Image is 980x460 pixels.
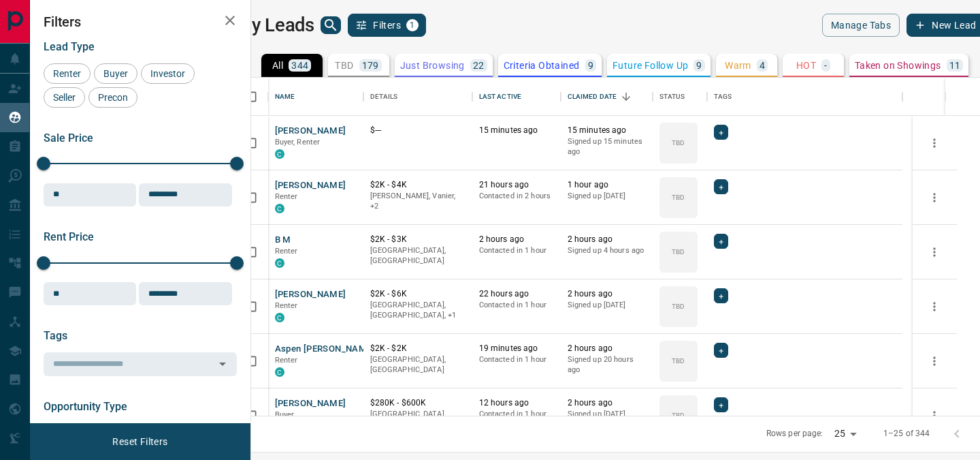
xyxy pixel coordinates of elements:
[479,397,554,409] p: 12 hours ago
[707,78,902,116] div: Tags
[568,234,646,245] p: 2 hours ago
[725,61,751,70] p: Warm
[370,343,465,354] p: $2K - $2K
[479,300,554,311] p: Contacted in 1 hour
[829,424,862,444] div: 25
[479,78,521,116] div: Last Active
[949,61,961,70] p: 11
[479,354,554,365] p: Contacted in 1 hour
[568,397,646,409] p: 2 hours ago
[275,313,284,322] div: condos.ca
[362,61,379,70] p: 179
[612,61,688,70] p: Future Follow Up
[103,430,176,453] button: Reset Filters
[370,179,465,191] p: $2K - $4K
[568,409,646,420] p: Signed up [DATE]
[568,343,646,354] p: 2 hours ago
[719,234,723,248] span: +
[714,343,728,358] div: +
[822,14,900,37] button: Manage Tabs
[672,192,685,202] p: TBD
[719,343,723,357] span: +
[275,288,346,301] button: [PERSON_NAME]
[479,179,554,191] p: 21 hours ago
[714,179,728,194] div: +
[714,125,728,140] div: +
[924,187,945,208] button: more
[275,179,346,192] button: [PERSON_NAME]
[370,191,465,212] p: Rockcliffe, Ottawa
[275,258,284,268] div: condos.ca
[275,410,295,419] span: Buyer
[275,343,375,356] button: Aspen [PERSON_NAME]
[504,61,580,70] p: Criteria Obtained
[236,14,314,36] h1: My Leads
[855,61,941,70] p: Taken on Showings
[672,356,685,366] p: TBD
[44,40,95,53] span: Lead Type
[696,61,702,70] p: 9
[561,78,653,116] div: Claimed Date
[93,92,133,103] span: Precon
[568,300,646,311] p: Signed up [DATE]
[672,138,685,148] p: TBD
[479,343,554,354] p: 19 minutes ago
[370,354,465,375] p: [GEOGRAPHIC_DATA], [GEOGRAPHIC_DATA]
[588,61,593,70] p: 9
[479,191,554,202] p: Contacted in 2 hours
[275,78,295,116] div: Name
[568,136,646,157] p: Signed up 15 minutes ago
[363,78,472,116] div: Details
[44,132,93,144] span: Sale Price
[719,180,723,194] span: +
[370,245,465,266] p: [GEOGRAPHIC_DATA], [GEOGRAPHIC_DATA]
[370,409,465,430] p: [GEOGRAPHIC_DATA], [GEOGRAPHIC_DATA]
[275,247,298,256] span: Renter
[924,296,945,317] button: more
[275,367,284,377] div: condos.ca
[714,78,732,116] div: Tags
[766,428,823,440] p: Rows per page:
[321,16,341,34] button: search button
[479,245,554,256] p: Contacted in 1 hour
[672,301,685,311] p: TBD
[268,78,363,116] div: Name
[653,78,707,116] div: Status
[44,230,94,243] span: Rent Price
[275,192,298,201] span: Renter
[719,289,723,303] span: +
[291,61,308,70] p: 344
[924,351,945,371] button: more
[370,300,465,321] p: Ottawa
[719,125,723,139] span: +
[883,428,930,440] p: 1–25 of 344
[924,242,945,262] button: more
[568,78,617,116] div: Claimed Date
[672,410,685,420] p: TBD
[44,14,237,30] h2: Filters
[99,68,133,79] span: Buyer
[275,356,298,365] span: Renter
[714,288,728,303] div: +
[370,78,398,116] div: Details
[714,397,728,412] div: +
[617,87,636,106] button: Sort
[479,234,554,245] p: 2 hours ago
[568,354,646,375] p: Signed up 20 hours ago
[824,61,827,70] p: -
[44,63,91,84] div: Renter
[275,234,291,247] button: B M
[48,68,86,79] span: Renter
[408,20,417,30] span: 1
[719,398,723,412] span: +
[568,125,646,136] p: 15 minutes ago
[275,149,284,159] div: condos.ca
[275,204,284,213] div: condos.ca
[48,92,80,103] span: Seller
[370,125,465,136] p: $---
[370,397,465,409] p: $280K - $600K
[924,133,945,153] button: more
[479,125,554,136] p: 15 minutes ago
[796,61,816,70] p: HOT
[568,179,646,191] p: 1 hour ago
